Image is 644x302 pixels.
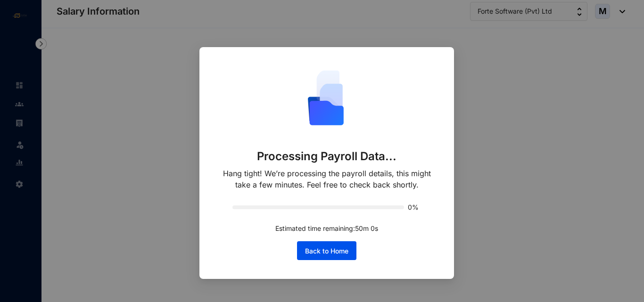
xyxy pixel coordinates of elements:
span: 0% [408,204,421,211]
p: Processing Payroll Data... [257,149,397,164]
button: Back to Home [297,241,356,260]
span: Back to Home [305,246,348,256]
p: Estimated time remaining: 50 m 0 s [275,223,378,234]
p: Hang tight! We’re processing the payroll details, this might take a few minutes. Feel free to che... [218,168,435,190]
